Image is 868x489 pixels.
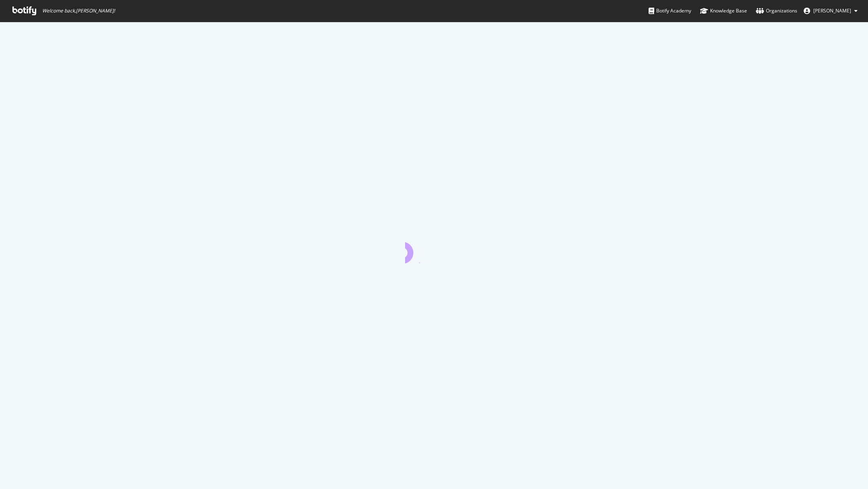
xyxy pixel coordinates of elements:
span: Welcome back, [PERSON_NAME] ! [42,8,115,14]
div: Organizations [756,7,797,15]
button: [PERSON_NAME] [797,4,864,17]
div: Knowledge Base [700,7,747,15]
span: Alexie Barthélemy [813,7,851,14]
div: Botify Academy [649,7,691,15]
div: animation [405,234,463,263]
